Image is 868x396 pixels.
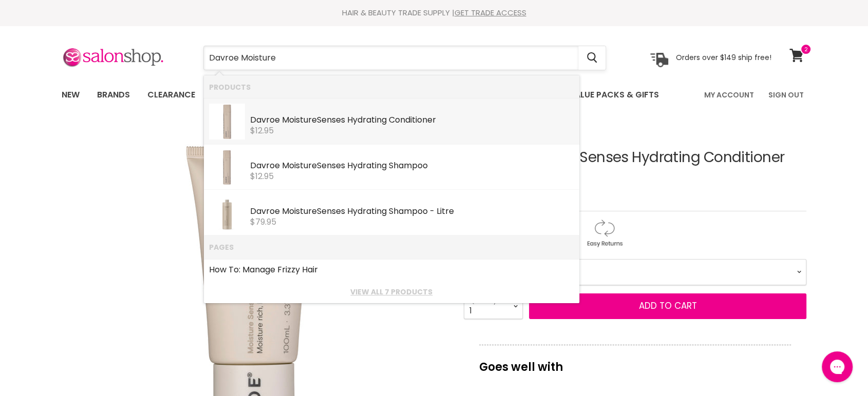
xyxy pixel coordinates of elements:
a: How To: Manage Frizzy Hair [209,262,574,278]
nav: Main [49,80,819,110]
a: Brands [89,84,138,106]
div: Senses Hydrating Conditioner [250,115,574,126]
li: Products: Davroe Moisture Senses Hydrating Conditioner [204,98,579,144]
b: Moisture [282,114,317,126]
div: HAIR & BEAUTY TRADE SUPPLY | [49,8,819,18]
b: Moisture [282,160,317,171]
a: Clearance [140,84,203,106]
form: Product [203,46,606,70]
p: Orders over $149 ship free! [676,53,771,62]
input: Search [204,46,578,70]
li: Products: Davroe Moisture Senses Hydrating Shampoo [204,144,579,190]
b: Davroe [250,114,280,126]
a: GET TRADE ACCESS [455,7,526,18]
b: Davroe [250,160,280,171]
h1: Davroe Moisture Senses Hydrating Conditioner [464,150,806,166]
li: Products [204,75,579,98]
iframe: Gorgias live chat messenger [817,348,858,386]
button: Search [578,46,606,70]
div: Senses Hydrating Shampoo - Litre [250,207,574,217]
a: View all 7 products [209,288,574,296]
li: View All [204,280,579,303]
p: Goes well with [479,345,791,379]
li: Products: Davroe Moisture Senses Hydrating Shampoo - Litre [204,190,579,235]
button: Add to cart [529,293,806,319]
a: My Account [698,84,760,106]
b: Moisture [282,205,317,217]
div: Senses Hydrating Shampoo [250,161,574,172]
li: Pages [204,235,579,259]
img: Davroe_MoistureSensesShampoo_200x.jpg [209,149,245,185]
span: $79.95 [250,216,276,228]
a: New [54,84,87,106]
a: Value Packs & Gifts [561,84,667,106]
select: Quantity [464,293,523,319]
span: $12.95 [250,170,274,182]
ul: Main menu [54,80,683,110]
img: returns.gif [577,217,631,249]
b: Davroe [250,205,280,217]
img: Davroe_MoistureSensesConditioner_200x.jpg [209,104,245,140]
li: Pages: How To: Manage Frizzy Hair [204,259,579,281]
a: Sign Out [762,84,810,106]
img: Davroe_Moisture_Senses_Hydrating_Shampoo_1_Litre.webp [209,195,245,231]
span: $12.95 [250,125,274,136]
